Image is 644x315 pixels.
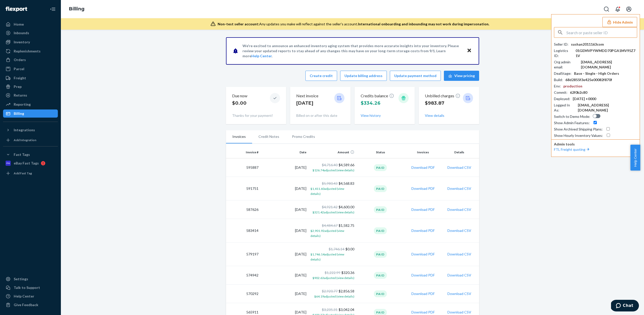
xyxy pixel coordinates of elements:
div: Paid [374,251,387,258]
td: 591751 [226,177,261,200]
div: Help Center [14,294,34,299]
td: $4,600.00 [308,200,356,219]
button: $1,411.60adjusted (view details) [310,186,354,196]
div: Paid [374,227,387,234]
a: Inbounds [3,29,58,37]
th: Invoice # [226,146,261,158]
p: [DATE] [296,100,318,106]
button: Download PDF [411,186,435,191]
div: Orders [14,57,26,62]
th: Date [260,146,308,158]
td: 587626 [226,200,261,219]
span: International onboarding and inbounding may not work during impersonation. [358,22,489,26]
div: [EMAIL_ADDRESS][DOMAIN_NAME] [578,103,637,113]
div: Env : [554,84,561,89]
a: Add Integration [3,136,58,144]
p: $0.00 [232,100,247,106]
a: Add Fast Tag [3,169,58,177]
a: Freight [3,74,58,82]
a: Inventory [3,38,58,46]
div: Replenishments [14,49,41,54]
div: Parcel [14,66,24,71]
th: Details [442,146,479,158]
div: DealStage : [554,71,571,76]
p: Credits balance [361,93,394,99]
span: $64.19 adjusted (view details) [314,294,354,298]
p: We're excited to announce an enhanced inventory aging system that provides more accurate insights... [242,43,462,59]
th: Status [356,146,404,158]
button: Download CSV [447,310,471,315]
div: Show Hourly Inventory Values : [554,133,603,138]
span: $126.74 adjusted (view details) [312,168,354,172]
div: Give Feedback [14,302,38,307]
td: $320.36 [308,266,356,285]
td: $2,856.58 [308,285,356,303]
div: Paid [374,185,387,192]
div: Show Admin Features : [554,120,590,125]
span: $4,716.40 [322,163,338,167]
li: Invoices [226,130,252,143]
a: Home [3,20,58,28]
div: Base - Single - High Orders [574,71,619,76]
span: $2,901.92 adjusted (view details) [310,229,344,238]
a: Parcel [3,65,58,73]
button: Download CSV [447,252,471,257]
div: Org admin email : [554,60,578,70]
button: Download CSV [447,273,471,278]
iframe: Opens a widget where you can chat to one of our agents [611,300,639,312]
a: Prep [3,83,58,91]
div: eBay Fast Tags [14,161,39,166]
button: Close Navigation [48,4,58,14]
span: Non-test seller account: [218,22,259,26]
td: 583414 [226,219,261,243]
div: Integrations [14,127,35,133]
a: Returns [3,91,58,99]
div: Logged In As : [554,103,575,113]
button: Create credit [305,71,337,81]
a: eBay Fast Tags [3,159,58,167]
div: Paid [374,206,387,213]
td: [DATE] [260,243,308,266]
div: Home [14,22,24,27]
a: Settings [3,275,58,283]
div: 01GEMVPYWMDD70PGA1MV95Z71V [576,48,637,58]
div: Seller ID : [554,42,568,47]
p: Unbilled charges [425,93,460,99]
td: [DATE] [260,177,308,200]
td: $4,568.83 [308,177,356,200]
div: sushan2011163com [571,42,604,47]
div: Returns [14,93,27,98]
img: Flexport logo [6,7,27,12]
button: Update payment method [390,71,441,81]
div: Freight [14,76,26,81]
div: Settings [14,276,28,282]
p: Due now [232,93,247,99]
span: $3,235.31 [322,307,338,312]
span: $1,411.60 adjusted (view details) [310,187,344,196]
div: Paid [374,290,387,297]
div: Logistics ID : [554,48,573,58]
button: $64.19adjusted (view details) [314,294,354,299]
button: $2,901.92adjusted (view details) [310,228,354,238]
div: Add Integration [14,138,36,142]
div: Build : [554,77,563,82]
span: $4,484.67 [322,223,338,228]
span: $1,222.99 [325,270,340,275]
a: Orders [3,56,58,64]
td: 595887 [226,158,261,177]
button: Fast Tags [3,151,58,159]
li: Promo Credits [286,130,321,143]
p: Thanks for your payment! [232,113,280,118]
div: [DATE] +0000 [573,96,596,101]
button: Open Search Box [601,4,612,14]
th: Amount [308,146,356,158]
p: Next invoice [296,93,318,99]
button: $1,746.14adjusted (view details) [310,252,354,262]
div: 62f0b2c80 [570,90,587,95]
div: Billing [14,111,24,116]
button: Hide Admin [602,17,637,27]
td: [DATE] [260,219,308,243]
button: Download PDF [411,310,435,315]
div: production [563,84,582,89]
